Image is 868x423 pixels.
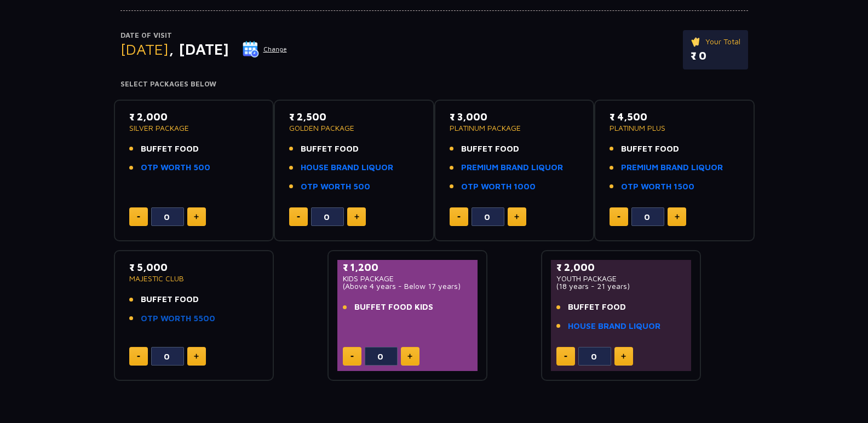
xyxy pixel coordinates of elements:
[568,320,660,333] a: HOUSE BRAND LIQUOR
[129,260,259,275] p: ₹ 5,000
[129,109,259,124] p: ₹ 2,000
[120,40,169,58] span: [DATE]
[301,161,393,174] a: HOUSE BRAND LIQUOR
[691,36,702,48] img: ticket
[556,282,686,290] p: (18 years - 21 years)
[514,214,519,219] img: plus
[461,143,519,155] span: BUFFET FOOD
[621,161,723,174] a: PREMIUM BRAND LIQUOR
[691,36,740,48] p: Your Total
[564,356,567,357] img: minus
[129,275,259,282] p: MAJESTIC CLUB
[137,216,140,218] img: minus
[354,301,433,314] span: BUFFET FOOD KIDS
[120,30,288,41] p: Date of Visit
[141,143,199,155] span: BUFFET FOOD
[242,40,288,58] button: Change
[556,275,686,282] p: YOUTH PACKAGE
[691,48,740,64] p: ₹ 0
[354,214,359,219] img: plus
[194,214,199,219] img: plus
[141,312,215,325] a: OTP WORTH 5500
[610,109,739,124] p: ₹ 4,500
[343,275,473,282] p: KIDS PACKAGE
[129,124,259,132] p: SILVER PACKAGE
[450,109,579,124] p: ₹ 3,000
[621,181,694,193] a: OTP WORTH 1500
[621,143,679,155] span: BUFFET FOOD
[289,124,419,132] p: GOLDEN PACKAGE
[301,181,370,193] a: OTP WORTH 500
[610,124,739,132] p: PLATINUM PLUS
[568,301,626,314] span: BUFFET FOOD
[457,216,461,218] img: minus
[120,80,748,89] h4: Select Packages Below
[137,356,140,357] img: minus
[407,354,412,359] img: plus
[141,161,210,174] a: OTP WORTH 500
[343,282,473,290] p: (Above 4 years - Below 17 years)
[675,214,680,219] img: plus
[350,356,354,357] img: minus
[289,109,419,124] p: ₹ 2,500
[169,40,229,58] span: , [DATE]
[141,293,199,306] span: BUFFET FOOD
[556,260,686,275] p: ₹ 2,000
[194,354,199,359] img: plus
[461,161,563,174] a: PREMIUM BRAND LIQUOR
[297,216,300,218] img: minus
[617,216,620,218] img: minus
[450,124,579,132] p: PLATINUM PACKAGE
[621,354,626,359] img: plus
[301,143,359,155] span: BUFFET FOOD
[343,260,473,275] p: ₹ 1,200
[461,181,536,193] a: OTP WORTH 1000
